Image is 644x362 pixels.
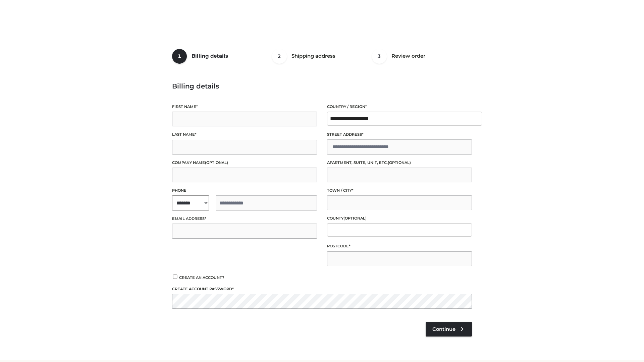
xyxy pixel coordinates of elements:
label: County [327,215,472,222]
a: Continue [426,322,472,337]
label: Company name [172,160,317,166]
span: (optional) [205,160,228,165]
span: Review order [391,53,425,59]
span: (optional) [388,160,411,165]
label: Create account password [172,286,472,292]
h3: Billing details [172,82,472,90]
span: 1 [172,49,187,64]
label: Email address [172,216,317,222]
span: 2 [272,49,287,64]
label: Last name [172,131,317,138]
span: (optional) [343,216,367,221]
label: Town / City [327,187,472,194]
span: Create an account? [179,275,224,280]
span: Continue [432,326,455,332]
label: Country / Region [327,104,472,110]
label: Street address [327,131,472,138]
label: Apartment, suite, unit, etc. [327,160,472,166]
label: Phone [172,187,317,194]
span: Billing details [192,53,228,59]
span: 3 [372,49,387,64]
input: Create an account? [172,275,178,279]
span: Shipping address [291,53,335,59]
label: Postcode [327,243,472,249]
label: First name [172,104,317,110]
